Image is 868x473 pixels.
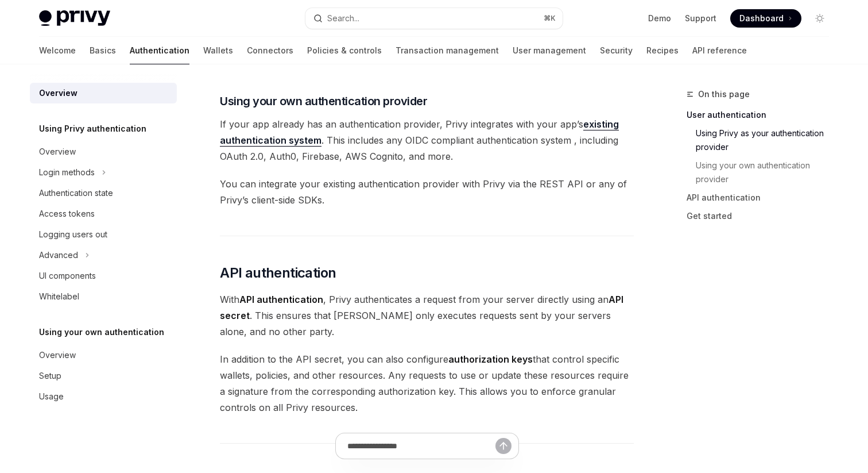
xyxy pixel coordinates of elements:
span: Dashboard [739,13,784,24]
a: API reference [692,37,747,64]
button: Open search [305,8,563,29]
span: API authentication [220,264,336,282]
a: Support [685,13,716,24]
div: Whitelabel [39,290,79,303]
input: Ask a question... [347,433,495,459]
a: Authentication [130,37,189,64]
button: Send message [495,438,511,454]
div: Search... [327,11,359,25]
a: Basics [90,37,116,64]
a: Get started [687,207,838,225]
h5: Using your own authentication [39,325,164,339]
div: Overview [39,145,76,159]
a: Wallets [203,37,233,64]
div: Authentication state [39,186,113,200]
a: Demo [648,13,671,24]
a: Welcome [39,37,76,64]
a: Access tokens [30,203,177,224]
span: Using your own authentication provider [220,93,427,109]
a: User management [513,37,586,64]
div: Logging users out [39,228,107,241]
button: Toggle Login methods section [30,162,177,183]
div: Overview [39,348,76,362]
div: Usage [39,390,64,403]
a: Usage [30,386,177,407]
button: Toggle Advanced section [30,245,177,266]
div: Overview [39,86,77,100]
div: Advanced [39,248,78,262]
a: Using Privy as your authentication provider [687,124,838,156]
span: In addition to the API secret, you can also configure that control specific wallets, policies, an... [220,351,634,416]
a: Overview [30,345,177,366]
img: light logo [39,10,110,26]
span: With , Privy authenticates a request from your server directly using an . This ensures that [PERS... [220,291,634,340]
a: User authentication [687,106,838,124]
a: Whitelabel [30,286,177,307]
a: Using your own authentication provider [687,156,838,189]
span: On this page [698,87,750,101]
button: Toggle dark mode [811,9,829,28]
a: Overview [30,141,177,162]
strong: authorization keys [448,353,533,365]
div: Access tokens [39,207,95,221]
a: Transaction management [396,37,499,64]
div: UI components [39,269,96,283]
a: UI components [30,266,177,286]
span: ⌘ K [544,14,556,23]
a: Setup [30,366,177,386]
a: API authentication [687,189,838,207]
div: Setup [39,369,61,383]
a: Security [600,37,633,64]
a: Authentication state [30,183,177,203]
a: Connectors [247,37,293,64]
h5: Using Privy authentication [39,122,146,136]
span: You can integrate your existing authentication provider with Privy via the REST API or any of Pri... [220,176,634,208]
a: Overview [30,83,177,103]
div: Login methods [39,166,95,179]
strong: API authentication [239,294,323,305]
span: If your app already has an authentication provider, Privy integrates with your app’s . This inclu... [220,116,634,164]
a: Recipes [646,37,679,64]
a: Logging users out [30,224,177,245]
a: Policies & controls [307,37,382,64]
a: Dashboard [730,9,801,28]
